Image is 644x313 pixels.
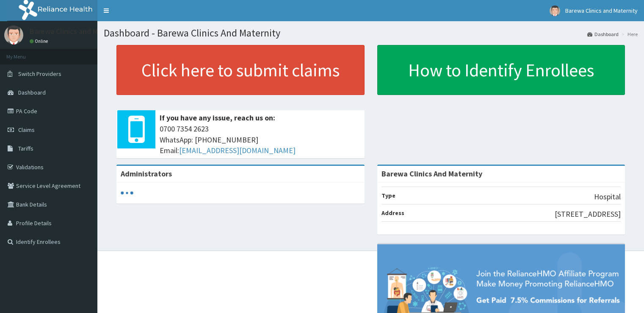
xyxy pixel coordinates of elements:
a: Dashboard [587,31,619,38]
span: Dashboard [18,89,46,96]
b: Administrators [121,169,172,179]
p: [STREET_ADDRESS] [555,209,621,220]
b: Address [381,209,404,217]
p: Barewa Clinics and Maternity [30,28,125,35]
a: [EMAIL_ADDRESS][DOMAIN_NAME] [179,145,296,155]
img: User Image [550,6,560,16]
strong: Barewa Clinics And Maternity [381,169,482,179]
span: 0700 7354 2623 WhatsApp: [PHONE_NUMBER] Email: [160,123,360,156]
li: Here [619,31,638,38]
span: Switch Providers [18,70,61,78]
span: Tariffs [18,145,33,152]
img: User Image [4,25,23,45]
svg: audio-loading [121,187,133,199]
b: If you have any issue, reach us on: [160,113,275,123]
a: How to Identify Enrollees [377,45,625,95]
a: Online [30,38,50,44]
span: Claims [18,126,35,134]
p: Hospital [594,191,621,202]
h1: Dashboard - Barewa Clinics And Maternity [104,28,638,39]
a: Click here to submit claims [116,45,365,95]
b: Type [381,192,395,199]
span: Barewa Clinics and Maternity [565,7,638,14]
